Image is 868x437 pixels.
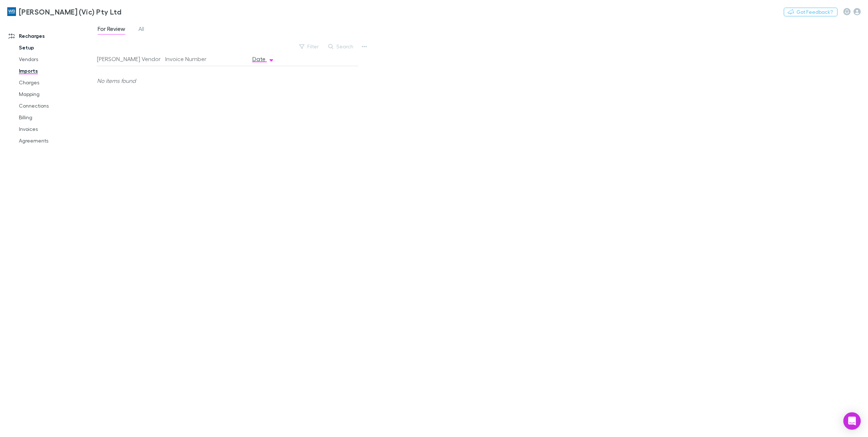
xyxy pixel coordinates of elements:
a: Recharges [1,30,102,42]
img: William Buck (Vic) Pty Ltd's Logo [7,7,16,16]
span: For Review [98,25,125,35]
button: Invoice Number [165,52,215,66]
button: Filter [296,42,323,51]
a: Setup [12,42,102,53]
button: Search [325,42,358,51]
div: Open Intercom Messenger [843,412,861,430]
span: All [138,25,144,35]
button: [PERSON_NAME] Vendor [97,52,169,66]
a: Charges [12,77,102,88]
a: Billing [12,112,102,123]
a: Invoices [12,123,102,135]
a: [PERSON_NAME] (Vic) Pty Ltd [3,3,126,20]
a: Vendors [12,53,102,65]
button: Got Feedback? [784,8,837,16]
div: No items found [97,66,353,95]
a: Connections [12,100,102,112]
h3: [PERSON_NAME] (Vic) Pty Ltd [19,7,121,16]
button: Date [252,52,274,66]
a: Imports [12,65,102,77]
a: Agreements [12,135,102,147]
a: Mapping [12,88,102,100]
